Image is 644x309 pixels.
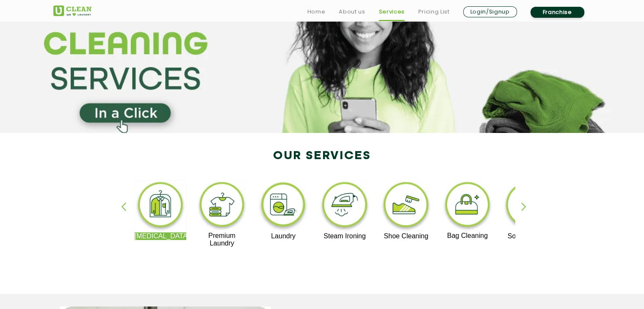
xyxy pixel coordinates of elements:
[380,180,432,232] img: shoe_cleaning_11zon.webp
[53,6,91,16] img: UClean Laundry and Dry Cleaning
[531,7,584,18] a: Franchise
[442,180,494,232] img: bag_cleaning_11zon.webp
[418,7,450,17] a: Pricing List
[339,7,365,17] a: About us
[379,7,404,17] a: Services
[196,232,248,247] p: Premium Laundry
[463,6,517,17] a: Login/Signup
[380,232,432,240] p: Shoe Cleaning
[503,180,555,232] img: sofa_cleaning_11zon.webp
[307,7,326,17] a: Home
[319,180,371,232] img: steam_ironing_11zon.webp
[135,180,187,232] img: dry_cleaning_11zon.webp
[442,232,494,240] p: Bag Cleaning
[503,232,555,240] p: Sofa Cleaning
[257,180,310,232] img: laundry_cleaning_11zon.webp
[257,232,310,240] p: Laundry
[196,180,248,232] img: premium_laundry_cleaning_11zon.webp
[135,232,187,240] p: [MEDICAL_DATA]
[319,232,371,240] p: Steam Ironing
